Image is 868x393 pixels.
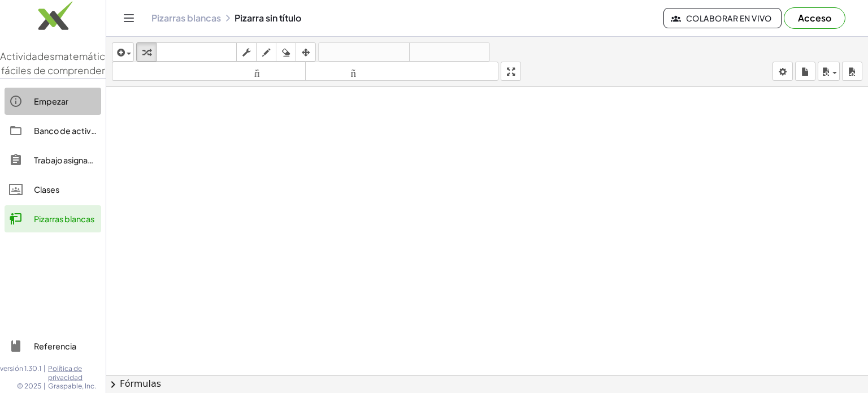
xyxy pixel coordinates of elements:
[112,62,306,81] button: tamaño_del_formato
[34,184,59,195] font: Clases
[5,88,101,115] a: Empezar
[412,47,487,58] font: rehacer
[120,378,161,389] font: Fórmulas
[5,332,101,360] a: Referencia
[34,126,118,136] font: Banco de actividades
[409,42,490,62] button: rehacer
[34,341,76,351] font: Referencia
[34,155,98,165] font: Trabajo asignado
[308,66,496,77] font: tamaño_del_formato
[34,214,94,224] font: Pizarras blancas
[5,176,101,203] a: Clases
[663,8,782,28] button: Colaborar en vivo
[48,364,83,382] font: Política de privacidad
[159,47,234,58] font: teclado
[156,42,237,62] button: teclado
[34,96,68,106] font: Empezar
[686,13,772,23] font: Colaborar en vivo
[5,205,101,232] a: Pizarras blancas
[106,375,868,393] button: chevron_rightFórmulas
[1,50,116,77] font: matemáticas fáciles de comprender
[798,12,831,24] font: Acceso
[151,12,221,24] font: Pizarras blancas
[305,62,499,81] button: tamaño_del_formato
[5,117,101,144] a: Banco de actividades
[784,7,845,29] button: Acceso
[48,382,96,390] font: Graspable, Inc.
[151,12,221,24] a: Pizarras blancas
[5,146,101,174] a: Trabajo asignado
[120,9,138,27] button: Cambiar navegación
[321,47,407,58] font: deshacer
[318,42,410,62] button: deshacer
[48,364,106,382] a: Política de privacidad
[115,66,303,77] font: tamaño_del_formato
[44,364,46,373] font: |
[44,382,46,390] font: |
[17,382,41,390] font: © 2025
[106,378,120,391] span: chevron_right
